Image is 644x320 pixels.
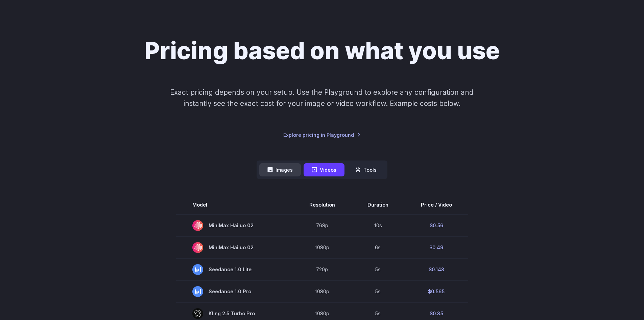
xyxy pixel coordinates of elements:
[293,214,351,237] td: 768p
[293,258,351,280] td: 720p
[304,163,344,176] button: Videos
[351,236,405,258] td: 6s
[176,195,293,214] th: Model
[192,286,277,297] span: Seedance 1.0 Pro
[351,280,405,302] td: 5s
[405,214,468,237] td: $0.56
[351,214,405,237] td: 10s
[192,220,277,231] span: MiniMax Hailuo 02
[405,280,468,302] td: $0.565
[293,236,351,258] td: 1080p
[192,308,277,319] span: Kling 2.5 Turbo Pro
[192,242,277,253] span: MiniMax Hailuo 02
[192,264,277,275] span: Seedance 1.0 Lite
[351,195,405,214] th: Duration
[293,195,351,214] th: Resolution
[405,236,468,258] td: $0.49
[283,131,361,139] a: Explore pricing in Playground
[351,258,405,280] td: 5s
[405,258,468,280] td: $0.143
[347,163,385,176] button: Tools
[144,37,500,65] h1: Pricing based on what you use
[259,163,301,176] button: Images
[157,87,486,109] p: Exact pricing depends on your setup. Use the Playground to explore any configuration and instantl...
[405,195,468,214] th: Price / Video
[293,280,351,302] td: 1080p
